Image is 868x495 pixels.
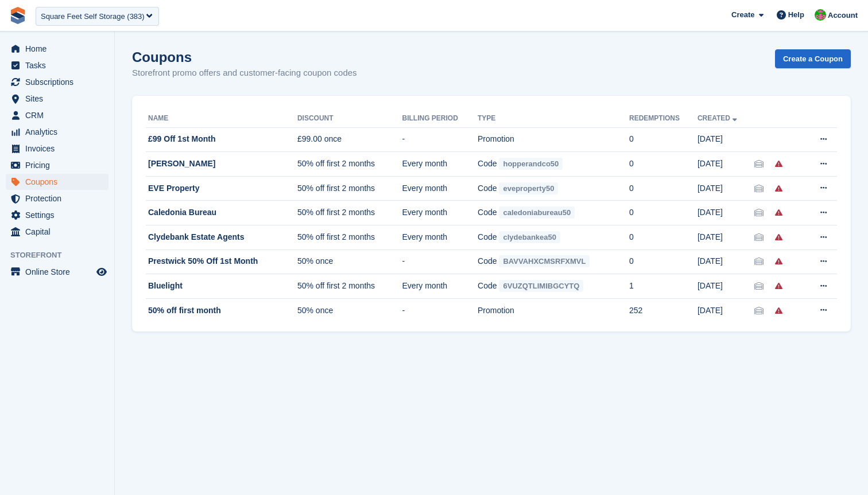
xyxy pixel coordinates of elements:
th: Name [146,110,297,128]
span: Create [731,9,754,21]
td: 50% off first month [146,298,297,322]
td: 50% once [297,298,402,322]
a: menu [6,157,108,173]
td: [DATE] [697,127,754,152]
img: stora-icon-8386f47178a22dfd0bd8f6a31ec36ba5ce8667c1dd55bd0f319d3a0aa187defe.svg [9,7,26,24]
a: menu [6,74,108,90]
a: menu [6,124,108,140]
td: Code [478,274,629,299]
td: 50% off first 2 months [297,274,402,299]
span: Analytics [25,124,94,140]
a: menu [6,174,108,190]
td: - [402,127,478,152]
a: menu [6,57,108,73]
td: 0 [629,152,697,177]
a: menu [6,264,108,280]
span: clydebankea50 [499,231,560,243]
td: Caledonia Bureau [146,201,297,225]
td: 50% off first 2 months [297,176,402,201]
span: Protection [25,190,94,206]
th: Billing Period [402,110,478,128]
img: Will McNeilly [815,9,826,21]
span: BAVVAHXCMSRFXMVL [499,255,590,267]
td: 50% off first 2 months [297,225,402,250]
span: Coupons [25,174,94,190]
td: 252 [629,298,697,322]
td: Code [478,225,629,250]
a: menu [6,224,108,240]
td: £99 Off 1st Month [146,127,297,152]
td: Every month [402,201,478,225]
span: Sites [25,91,94,107]
td: 50% off first 2 months [297,152,402,177]
span: Home [25,41,94,57]
span: eveproperty50 [499,182,558,194]
td: [PERSON_NAME] [146,152,297,177]
td: Promotion [478,298,629,322]
td: EVE Property [146,176,297,201]
td: 1 [629,274,697,299]
span: Storefront [10,250,114,261]
td: 0 [629,127,697,152]
td: Code [478,250,629,274]
a: menu [6,91,108,107]
a: Preview store [95,265,108,279]
td: [DATE] [697,274,754,299]
span: Online Store [25,264,94,280]
span: hopperandco50 [499,158,563,170]
a: Create a Coupon [775,49,851,68]
td: 0 [629,250,697,274]
td: [DATE] [697,176,754,201]
td: 0 [629,201,697,225]
a: menu [6,41,108,57]
td: [DATE] [697,250,754,274]
span: 6VUZQTLIMIBGCYTQ [499,280,583,292]
td: 0 [629,225,697,250]
span: Pricing [25,157,94,173]
a: menu [6,141,108,157]
span: CRM [25,107,94,123]
div: Square Feet Self Storage (383) [41,11,145,22]
a: menu [6,207,108,223]
span: Subscriptions [25,74,94,90]
td: 50% off first 2 months [297,201,402,225]
span: caledoniabureau50 [499,206,575,219]
td: Bluelight [146,274,297,299]
td: 50% once [297,250,402,274]
td: 0 [629,176,697,201]
p: Storefront promo offers and customer-facing coupon codes [132,67,357,80]
td: Code [478,176,629,201]
td: Prestwick 50% Off 1st Month [146,250,297,274]
td: Clydebank Estate Agents [146,225,297,250]
span: Tasks [25,57,94,73]
td: [DATE] [697,225,754,250]
span: Capital [25,224,94,240]
td: Promotion [478,127,629,152]
th: Redemptions [629,110,697,128]
th: Type [478,110,629,128]
td: [DATE] [697,201,754,225]
td: Code [478,201,629,225]
span: Help [788,9,804,21]
td: Every month [402,176,478,201]
a: Created [697,114,739,122]
td: Every month [402,274,478,299]
a: menu [6,190,108,206]
span: Invoices [25,141,94,157]
td: Every month [402,225,478,250]
span: Settings [25,207,94,223]
h1: Coupons [132,49,357,65]
span: Account [828,10,858,21]
td: - [402,298,478,322]
td: - [402,250,478,274]
th: Discount [297,110,402,128]
td: [DATE] [697,298,754,322]
a: menu [6,107,108,123]
td: Every month [402,152,478,177]
td: Code [478,152,629,177]
td: £99.00 once [297,127,402,152]
td: [DATE] [697,152,754,177]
